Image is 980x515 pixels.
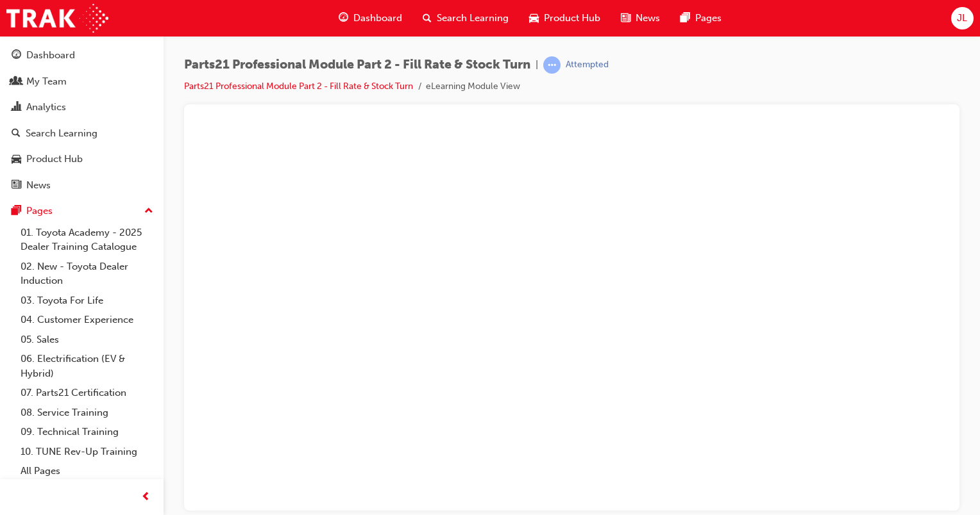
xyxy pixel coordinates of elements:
div: Search Learning [26,126,97,141]
span: pages-icon [12,206,21,217]
a: 02. New - Toyota Dealer Induction [15,257,158,291]
a: Product Hub [5,147,158,171]
span: car-icon [12,154,21,165]
a: pages-iconPages [670,5,732,31]
a: Search Learning [5,122,158,145]
span: news-icon [12,180,21,192]
span: guage-icon [339,10,348,26]
a: news-iconNews [611,5,670,31]
a: 07. Parts21 Certification [15,383,158,403]
a: 10. TUNE Rev-Up Training [15,442,158,462]
a: Dashboard [5,44,158,67]
a: 04. Customer Experience [15,310,158,330]
button: Pages [5,199,158,223]
a: 06. Electrification (EV & Hybrid) [15,349,158,383]
span: up-icon [144,203,153,220]
span: Search Learning [437,11,509,26]
span: chart-icon [12,102,21,113]
a: 03. Toyota For Life [15,291,158,311]
span: Pages [695,11,722,26]
a: 09. Technical Training [15,422,158,442]
span: pages-icon [680,10,690,26]
span: news-icon [621,10,630,26]
div: Attempted [566,59,609,71]
a: Parts21 Professional Module Part 2 - Fill Rate & Stock Turn [184,81,413,92]
div: My Team [26,74,67,89]
a: Analytics [5,95,158,119]
div: Product Hub [26,152,83,167]
span: search-icon [12,128,21,140]
a: search-iconSearch Learning [412,5,519,31]
span: search-icon [423,10,432,26]
span: | [536,58,538,72]
div: Pages [26,204,53,218]
div: Analytics [26,100,66,115]
a: All Pages [15,461,158,481]
div: Dashboard [26,48,75,63]
a: guage-iconDashboard [328,5,412,31]
span: people-icon [12,76,21,88]
button: JL [951,7,974,29]
span: JL [957,11,967,26]
span: Product Hub [544,11,600,26]
span: News [636,11,660,26]
span: prev-icon [141,489,151,505]
a: 08. Service Training [15,403,158,423]
img: Trak [6,4,108,33]
span: Dashboard [353,11,402,26]
a: car-iconProduct Hub [519,5,611,31]
span: car-icon [529,10,539,26]
li: eLearning Module View [426,79,520,94]
a: 01. Toyota Academy - 2025 Dealer Training Catalogue [15,223,158,257]
button: DashboardMy TeamAnalyticsSearch LearningProduct HubNews [5,41,158,199]
span: Parts21 Professional Module Part 2 - Fill Rate & Stock Turn [184,58,530,72]
span: guage-icon [12,50,21,61]
span: learningRecordVerb_ATTEMPT-icon [543,56,561,74]
a: News [5,174,158,197]
a: My Team [5,70,158,94]
a: 05. Sales [15,330,158,350]
div: News [26,178,51,193]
